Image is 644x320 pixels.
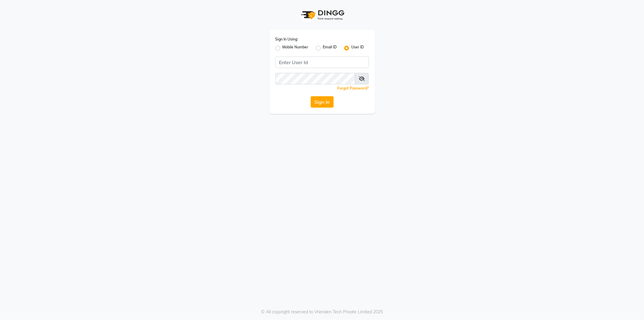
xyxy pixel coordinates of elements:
[275,73,355,84] input: Username
[275,57,369,68] input: Username
[351,44,364,52] label: User ID
[298,6,346,24] img: logo1.svg
[275,37,298,42] label: Sign In Using:
[311,96,334,108] button: Sign In
[338,86,369,90] a: Forgot Password?
[283,44,309,52] label: Mobile Number
[323,44,337,52] label: Email ID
